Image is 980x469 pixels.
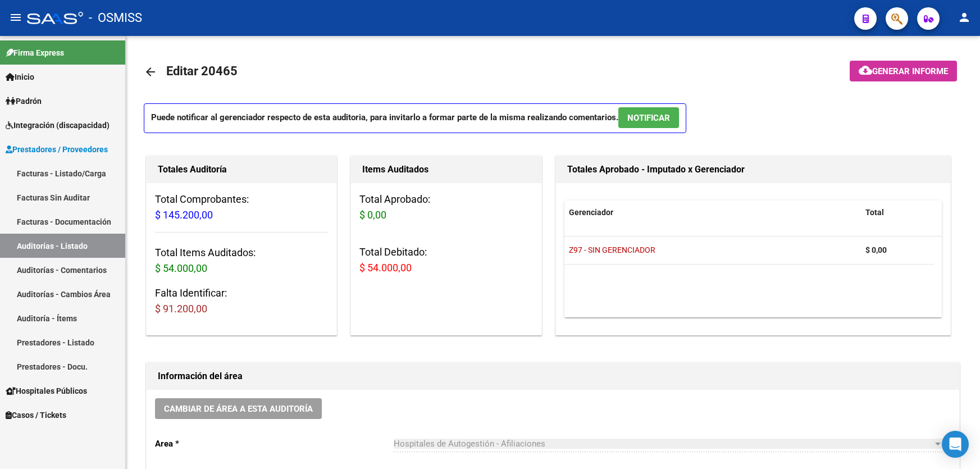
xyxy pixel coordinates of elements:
[618,107,679,128] button: NOTIFICAR
[6,385,87,397] span: Hospitales Públicos
[394,439,545,449] span: Hospitales de Autogestión - Afiliaciones
[164,404,313,414] span: Cambiar de área a esta auditoría
[359,262,412,274] span: $ 54.000,00
[155,192,328,223] h3: Total Comprobantes:
[158,161,325,179] h1: Totales Auditoría
[6,409,66,421] span: Casos / Tickets
[362,161,530,179] h1: Items Auditados
[155,285,328,317] h3: Falta Identificar:
[865,208,884,217] span: Total
[155,438,394,450] p: Area *
[958,11,971,24] mat-icon: person
[158,367,948,385] h1: Información del área
[359,244,532,276] h3: Total Debitado:
[144,65,157,79] mat-icon: arrow_back
[6,71,34,83] span: Inicio
[567,161,940,179] h1: Totales Aprobado - Imputado x Gerenciador
[166,64,238,78] span: Editar 20465
[942,431,969,458] div: Open Intercom Messenger
[564,201,861,225] datatable-header-cell: Gerenciador
[872,66,948,76] span: Generar informe
[569,245,655,254] span: Z97 - SIN GERENCIADOR
[861,201,934,225] datatable-header-cell: Total
[155,303,207,315] span: $ 91.200,00
[6,95,42,107] span: Padrón
[6,119,110,131] span: Integración (discapacidad)
[569,208,613,217] span: Gerenciador
[859,63,872,77] mat-icon: cloud_download
[155,398,322,419] button: Cambiar de área a esta auditoría
[155,262,207,274] span: $ 54.000,00
[144,103,686,133] p: Puede notificar al gerenciador respecto de esta auditoria, para invitarlo a formar parte de la mi...
[89,6,142,30] span: - OSMISS
[155,209,213,221] span: $ 145.200,00
[627,113,670,123] span: NOTIFICAR
[6,143,108,156] span: Prestadores / Proveedores
[155,245,328,276] h3: Total Items Auditados:
[850,61,957,81] button: Generar informe
[9,11,22,24] mat-icon: menu
[6,47,64,59] span: Firma Express
[865,245,887,254] strong: $ 0,00
[359,192,532,223] h3: Total Aprobado:
[359,209,386,221] span: $ 0,00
